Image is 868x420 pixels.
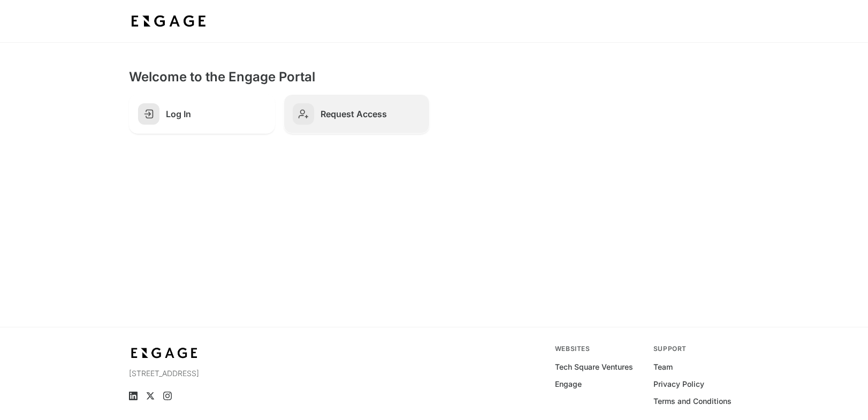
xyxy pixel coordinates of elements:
a: Log In [129,94,275,134]
a: LinkedIn [129,392,138,400]
a: Instagram [163,392,172,400]
a: Request Access [284,94,430,134]
a: X (Twitter) [146,392,155,400]
a: Privacy Policy [653,379,704,390]
div: Support [653,345,739,353]
a: Terms and Conditions [653,396,732,407]
h2: Log In [166,109,266,119]
a: Tech Square Ventures [555,362,633,372]
img: bdf1fb74-1727-4ba0-a5bd-bc74ae9fc70b.jpeg [129,12,208,31]
ul: Social media [129,392,315,400]
div: Websites [555,345,641,353]
a: Engage [555,379,582,390]
p: [STREET_ADDRESS] [129,368,315,379]
h2: Welcome to the Engage Portal [129,68,739,86]
img: bdf1fb74-1727-4ba0-a5bd-bc74ae9fc70b.jpeg [129,345,200,362]
h2: Request Access [321,109,421,119]
a: Team [653,362,673,372]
